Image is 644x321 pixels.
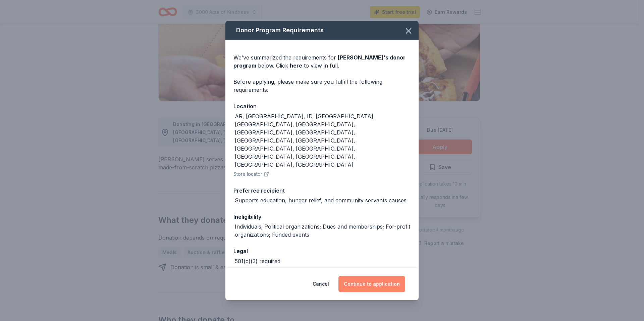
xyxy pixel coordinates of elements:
div: Location [233,102,411,111]
button: Continue to application [338,276,405,292]
button: Cancel [313,276,329,292]
div: Supports education, hunger relief, and community servants causes [235,196,407,204]
div: Ineligibility [233,212,411,221]
div: 501(c)(3) required [235,257,280,265]
div: AR, [GEOGRAPHIC_DATA], ID, [GEOGRAPHIC_DATA], [GEOGRAPHIC_DATA], [GEOGRAPHIC_DATA], [GEOGRAPHIC_D... [235,112,411,169]
div: Donor Program Requirements [225,21,419,40]
div: Preferred recipient [233,186,411,195]
a: here [290,62,302,70]
div: Before applying, please make sure you fulfill the following requirements: [233,78,411,94]
div: Individuals; Political organizations; Dues and memberships; For-profit organizations; Funded events [235,223,411,239]
div: Legal [233,247,411,255]
button: Store locator [233,170,269,178]
div: We've summarized the requirements for below. Click to view in full. [233,53,411,70]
